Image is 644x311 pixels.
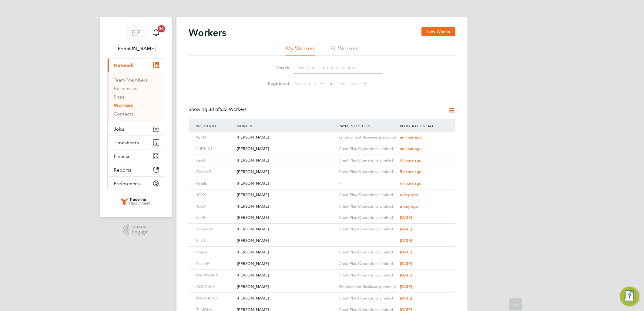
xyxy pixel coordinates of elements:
[195,178,235,189] div: RafalL
[337,119,398,133] div: Payment Option
[195,270,235,281] div: MATWAR01
[114,126,124,132] span: Jobs
[108,136,164,149] button: Timesheets
[330,45,358,56] li: All Workers
[195,155,235,166] div: BenM
[195,178,449,183] a: RafalL[PERSON_NAME]-6 hours ago
[195,155,449,160] a: BenM[PERSON_NAME]Crest Plus Operations Limited4 hours ago
[235,132,337,143] div: [PERSON_NAME]
[400,169,421,174] span: 5 hours ago
[235,189,337,201] div: [PERSON_NAME]
[195,189,449,194] a: 10002[PERSON_NAME]Crest Plus Operations Limiteda day ago
[293,62,382,74] input: Name, email or phone number
[114,111,133,117] a: Contacts
[620,287,639,306] button: Engage Resource Center
[195,166,235,178] div: GabrielB
[337,166,398,178] div: Crest Plus Operations Limited
[114,94,124,100] a: Sites
[235,258,337,269] div: [PERSON_NAME]
[132,224,149,229] span: Powered by
[400,192,418,197] span: a day ago
[114,77,148,83] a: Team Members
[235,247,337,258] div: [PERSON_NAME]
[286,45,315,56] li: My Workers
[195,269,449,275] a: MATWAR01[PERSON_NAME]Crest Plus Operations Limited[DATE]
[337,235,398,246] div: -
[337,270,398,281] div: Crest Plus Operations Limited
[189,106,248,113] div: Showing
[337,132,398,143] div: Employment Business (pending)
[400,296,412,301] span: [DATE]
[189,27,226,39] h2: Workers
[195,224,235,235] div: Thomas1
[150,23,162,42] a: 20
[398,119,449,133] div: Registration Date
[195,258,449,263] a: KasimH[PERSON_NAME]Crest Plus Operations Limited[DATE]
[195,212,449,217] a: KarlB[PERSON_NAME]Crest Plus Operations Limited[DATE]
[421,27,455,36] button: New Worker
[337,212,398,223] div: Crest Plus Operations Limited
[108,59,164,72] button: Network
[123,224,149,236] a: Powered byEngage
[235,166,337,178] div: [PERSON_NAME]
[195,235,235,246] div: Ellis1
[107,45,164,52] span: Ellie Page
[114,85,137,91] a: Businesses
[158,25,165,32] span: 20
[114,102,133,108] a: Workers
[195,293,235,304] div: MWATKINS1
[235,212,337,223] div: [PERSON_NAME]
[337,201,398,212] div: Crest Plus Operations Limited
[400,215,412,220] span: [DATE]
[400,261,412,266] span: [DATE]
[235,143,337,155] div: [PERSON_NAME]
[195,166,449,171] a: GabrielB[PERSON_NAME]Crest Plus Operations Limited5 hours ago
[235,270,337,281] div: [PERSON_NAME]
[195,246,449,252] a: IssacA[PERSON_NAME]Crest Plus Operations Limited[DATE]
[107,196,164,206] a: Go to home page
[195,281,235,293] div: COSOVIIV
[114,181,140,186] span: Preferences
[235,224,337,235] div: [PERSON_NAME]
[108,149,164,163] button: Finance
[400,284,412,289] span: [DATE]
[400,226,412,232] span: [DATE]
[108,72,164,122] div: Network
[195,143,449,148] a: LUDILA1[PERSON_NAME]Crest Plus Operations Limitedan hour ago
[294,81,316,86] span: Select date
[235,155,337,166] div: [PERSON_NAME]
[337,224,398,235] div: Crest Plus Operations Limited
[400,158,421,163] span: 4 hours ago
[337,189,398,201] div: Crest Plus Operations Limited
[114,167,131,173] span: Reports
[337,281,398,293] div: Employment Business (pending)
[100,17,172,217] nav: Main navigation
[195,212,235,223] div: KarlB
[195,189,235,201] div: 10002
[337,293,398,304] div: Crest Plus Operations Limited
[108,163,164,176] button: Reports
[114,62,134,68] span: Network
[195,247,235,258] div: IssacA
[400,249,412,255] span: [DATE]
[209,106,247,112] span: 633 Workers
[400,204,418,209] span: a day ago
[107,23,164,52] a: EP[PERSON_NAME]
[400,238,412,243] span: [DATE]
[337,258,398,269] div: Crest Plus Operations Limited
[337,178,398,189] div: -
[195,281,449,286] a: COSOVIIV[PERSON_NAME]Employment Business (pending)[DATE]
[195,304,449,309] a: TLMGKA[PERSON_NAME]Crest Plus Operations Limited[DATE]
[195,119,235,133] div: Worker ID
[400,273,412,278] span: [DATE]
[195,258,235,269] div: KasimH
[195,223,449,229] a: Thomas1[PERSON_NAME]Crest Plus Operations Limited[DATE]
[195,201,449,206] a: 10001[PERSON_NAME]Crest Plus Operations Limiteda day ago
[337,247,398,258] div: Crest Plus Operations Limited
[400,146,422,151] span: an hour ago
[209,106,220,112] span: 30 of
[337,143,398,155] div: Crest Plus Operations Limited
[262,81,289,86] label: Registered
[195,132,235,143] div: KarlD
[195,235,449,240] a: Ellis1[PERSON_NAME]-[DATE]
